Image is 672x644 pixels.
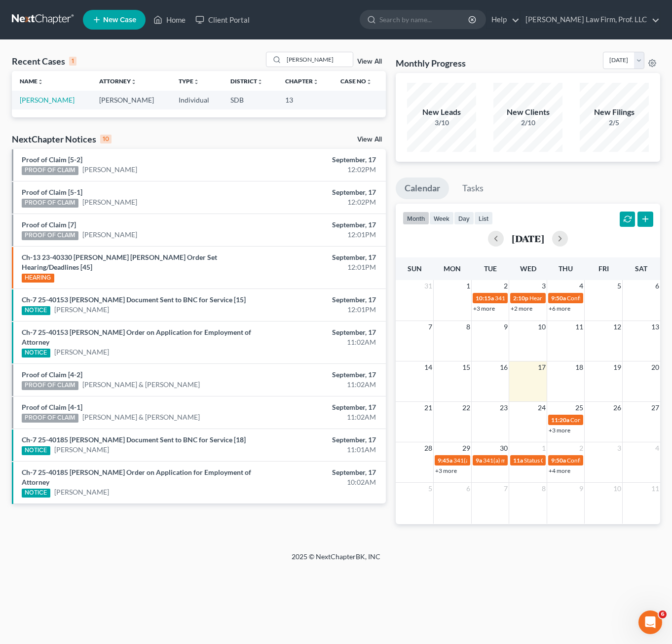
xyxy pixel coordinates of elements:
[357,58,382,65] a: View All
[512,233,544,244] h2: [DATE]
[22,274,54,283] div: HEARING
[612,402,622,414] span: 26
[264,230,376,240] div: 12:01PM
[476,294,494,302] span: 10:15a
[223,91,277,109] td: SDB
[598,264,609,273] span: Fri
[264,435,376,445] div: September, 17
[541,483,547,495] span: 8
[22,155,82,164] a: Proof of Claim [5-2]
[103,16,136,24] span: New Case
[99,77,137,85] a: Attorneyunfold_more
[22,220,76,229] a: Proof of Claim [7]
[264,165,376,175] div: 12:02PM
[407,107,476,118] div: New Leads
[616,442,622,454] span: 3
[529,294,606,302] span: Hearing for [PERSON_NAME]
[650,483,660,495] span: 11
[549,467,570,474] a: +4 more
[486,11,520,29] a: Help
[82,165,137,175] a: [PERSON_NAME]
[264,197,376,207] div: 12:02PM
[264,402,376,412] div: September, 17
[654,442,660,454] span: 4
[22,468,251,486] a: Ch-7 25-40185 [PERSON_NAME] Order on Application for Employment of Attorney
[461,361,471,373] span: 15
[524,457,653,464] span: Status Conference for [PERSON_NAME] Sons, Inc.
[54,445,109,455] a: [PERSON_NAME]
[264,262,376,272] div: 12:01PM
[91,91,171,109] td: [PERSON_NAME]
[277,91,333,109] td: 13
[473,305,495,312] a: +3 more
[82,380,200,390] a: [PERSON_NAME] & [PERSON_NAME]
[429,212,454,225] button: week
[537,402,547,414] span: 24
[453,457,601,464] span: 341(a) meeting for [PERSON_NAME] & [PERSON_NAME]
[379,10,470,29] input: Search by name...
[574,321,584,333] span: 11
[264,295,376,305] div: September, 17
[423,402,433,414] span: 21
[285,77,319,85] a: Chapterunfold_more
[454,212,474,225] button: day
[511,305,532,312] a: +2 more
[20,96,75,104] a: [PERSON_NAME]
[612,361,622,373] span: 19
[465,483,471,495] span: 6
[22,231,78,240] div: PROOF OF CLAIM
[444,264,461,273] span: Mon
[476,457,482,464] span: 9a
[403,212,429,225] button: month
[549,305,570,312] a: +6 more
[650,361,660,373] span: 20
[22,403,82,411] a: Proof of Claim [4-1]
[149,11,190,29] a: Home
[264,467,376,477] div: September, 17
[179,77,199,85] a: Typeunfold_more
[264,305,376,315] div: 12:01PM
[474,212,493,225] button: list
[559,264,573,273] span: Thu
[484,264,497,273] span: Tue
[22,489,50,498] div: NOTICE
[22,370,82,379] a: Proof of Claim [4-2]
[659,610,667,618] span: 6
[551,416,569,424] span: 11:20a
[551,457,566,464] span: 9:50a
[465,321,471,333] span: 8
[313,79,319,85] i: unfold_more
[82,412,200,422] a: [PERSON_NAME] & [PERSON_NAME]
[264,370,376,380] div: September, 17
[513,294,528,302] span: 2:10p
[407,118,476,128] div: 3/10
[22,166,78,175] div: PROOF OF CLAIM
[12,55,76,67] div: Recent Cases
[499,402,509,414] span: 23
[82,230,137,240] a: [PERSON_NAME]
[427,321,433,333] span: 7
[264,412,376,422] div: 11:02AM
[578,442,584,454] span: 2
[427,483,433,495] span: 5
[503,321,509,333] span: 9
[616,280,622,292] span: 5
[264,252,376,262] div: September, 17
[257,79,263,85] i: unfold_more
[537,321,547,333] span: 10
[461,442,471,454] span: 29
[513,457,523,464] span: 11a
[493,118,562,128] div: 2/10
[22,435,246,444] a: Ch-7 25-40185 [PERSON_NAME] Document Sent to BNC for Service [18]
[264,155,376,165] div: September, 17
[520,264,536,273] span: Wed
[264,327,376,337] div: September, 17
[55,552,617,570] div: 2025 © NextChapterBK, INC
[22,253,217,271] a: Ch-13 23-40330 [PERSON_NAME] [PERSON_NAME] Order Set Hearing/Deadlines [45]
[423,442,433,454] span: 28
[22,446,50,455] div: NOTICE
[408,264,422,273] span: Sun
[284,52,353,67] input: Search by name...
[264,337,376,347] div: 11:02AM
[435,467,457,474] a: +3 more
